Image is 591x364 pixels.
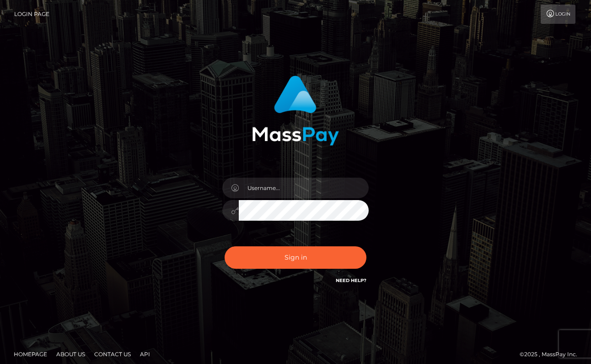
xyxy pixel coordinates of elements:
div: © 2025 , MassPay Inc. [520,349,584,359]
a: Need Help? [336,277,366,283]
a: Contact Us [91,347,134,361]
a: Homepage [10,347,51,361]
a: Login [541,5,575,24]
a: API [136,347,154,361]
a: About Us [53,347,89,361]
img: MassPay Login [252,76,339,146]
a: Login Page [14,5,49,24]
input: Username... [239,178,369,198]
button: Sign in [225,246,366,269]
